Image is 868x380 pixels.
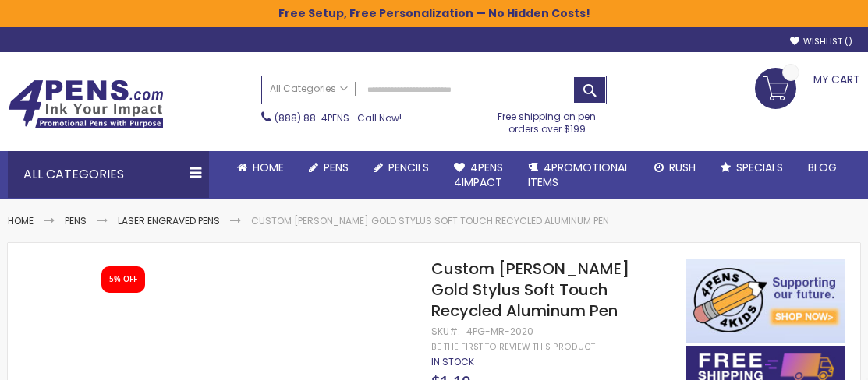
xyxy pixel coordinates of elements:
img: 4pens 4 kids [686,259,845,342]
a: Home [8,214,34,227]
a: (888) 88-4PENS [275,111,349,125]
a: Home [225,151,296,185]
span: All Categories [270,83,348,95]
span: Home [253,160,284,175]
span: Specials [736,160,783,175]
div: 4PG-MR-2020 [466,325,533,338]
span: Rush [669,160,696,175]
span: Blog [808,160,837,175]
div: Availability [431,356,474,368]
span: Pens [324,160,349,175]
span: 4Pens 4impact [454,160,503,190]
div: 5% OFF [109,274,137,285]
a: Pens [296,151,361,185]
a: Laser Engraved Pens [118,214,220,227]
span: Custom [PERSON_NAME] Gold Stylus Soft Touch Recycled Aluminum Pen [431,258,629,322]
span: Pencils [388,160,429,175]
a: Pencils [361,151,441,185]
a: All Categories [262,76,356,102]
a: Pens [65,214,87,227]
span: In stock [431,355,474,368]
a: Be the first to review this product [431,341,595,353]
span: 4PROMOTIONAL ITEMS [528,160,629,190]
a: Rush [642,151,708,185]
a: Blog [795,151,849,185]
a: Specials [708,151,795,185]
img: 4Pens Custom Pens and Promotional Products [8,79,164,129]
strong: SKU [431,325,460,338]
a: 4Pens4impact [441,151,515,199]
li: Custom [PERSON_NAME] Gold Stylus Soft Touch Recycled Aluminum Pen [251,215,609,227]
a: 4PROMOTIONALITEMS [515,151,642,199]
div: Free shipping on pen orders over $199 [487,104,607,135]
a: Wishlist [790,36,852,47]
span: - Call Now! [275,111,402,125]
div: All Categories [8,151,209,198]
